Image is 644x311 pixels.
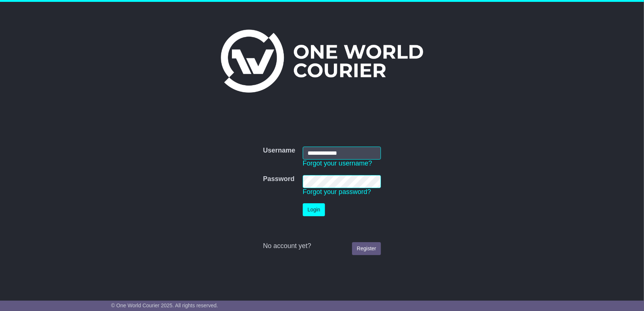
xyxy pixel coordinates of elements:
[303,188,371,195] a: Forgot your password?
[303,203,325,216] button: Login
[111,302,218,308] span: © One World Courier 2025. All rights reserved.
[221,30,423,93] img: One World
[263,242,381,250] div: No account yet?
[263,147,295,155] label: Username
[303,160,372,167] a: Forgot your username?
[263,175,295,183] label: Password
[352,242,381,255] a: Register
